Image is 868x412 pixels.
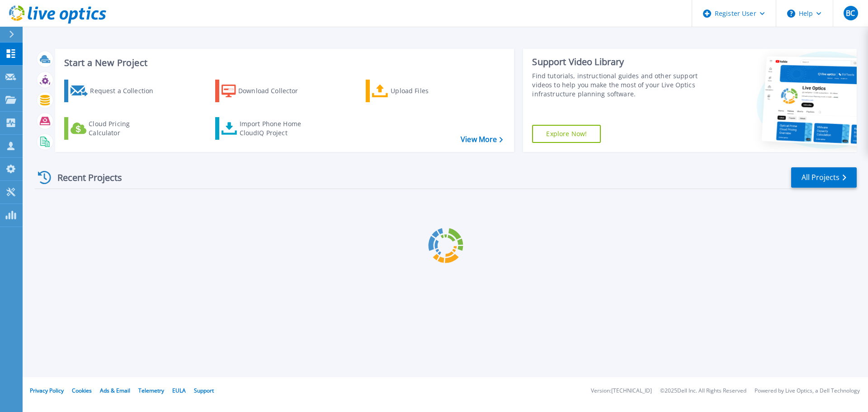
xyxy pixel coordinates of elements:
a: Telemetry [138,387,164,394]
span: BC [846,9,855,17]
a: Privacy Policy [30,387,64,394]
div: Upload Files [391,82,463,100]
div: Request a Collection [90,82,162,100]
h3: Start a New Project [64,58,503,68]
a: EULA [172,387,186,394]
a: Explore Now! [532,125,601,143]
a: Upload Files [366,80,467,102]
a: Request a Collection [64,80,165,102]
a: All Projects [791,167,857,188]
div: Import Phone Home CloudIQ Project [240,119,310,137]
div: Download Collector [238,82,311,100]
li: Powered by Live Optics, a Dell Technology [755,388,860,394]
a: Support [194,387,214,394]
div: Find tutorials, instructional guides and other support videos to help you make the most of your L... [532,71,702,99]
div: Cloud Pricing Calculator [89,119,161,137]
li: Version: [TECHNICAL_ID] [591,388,652,394]
a: View More [461,135,503,144]
a: Cookies [72,387,92,394]
a: Ads & Email [100,387,130,394]
div: Support Video Library [532,56,702,68]
li: © 2025 Dell Inc. All Rights Reserved [660,388,746,394]
a: Download Collector [215,80,316,102]
a: Cloud Pricing Calculator [64,117,165,140]
div: Recent Projects [35,166,134,189]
